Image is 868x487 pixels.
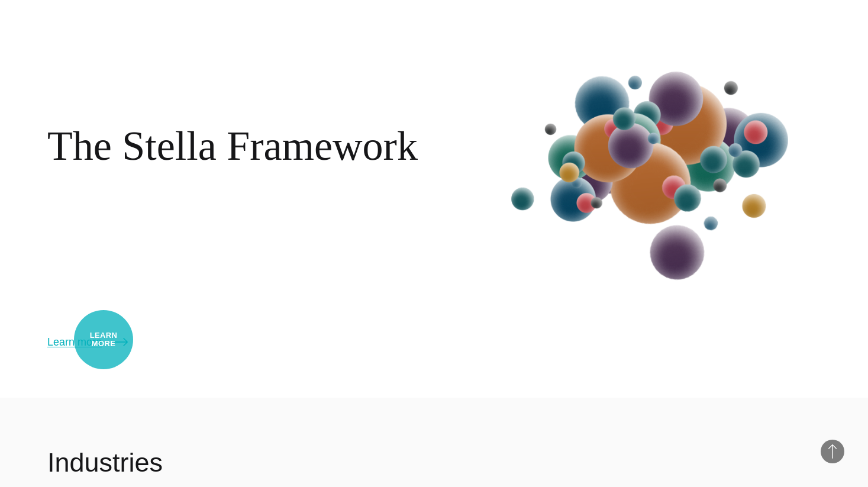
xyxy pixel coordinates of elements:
h2: The Stella Framework [47,122,418,170]
a: Learn more [47,334,128,350]
h2: Industries [47,445,163,480]
button: Back to Top [821,440,844,463]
